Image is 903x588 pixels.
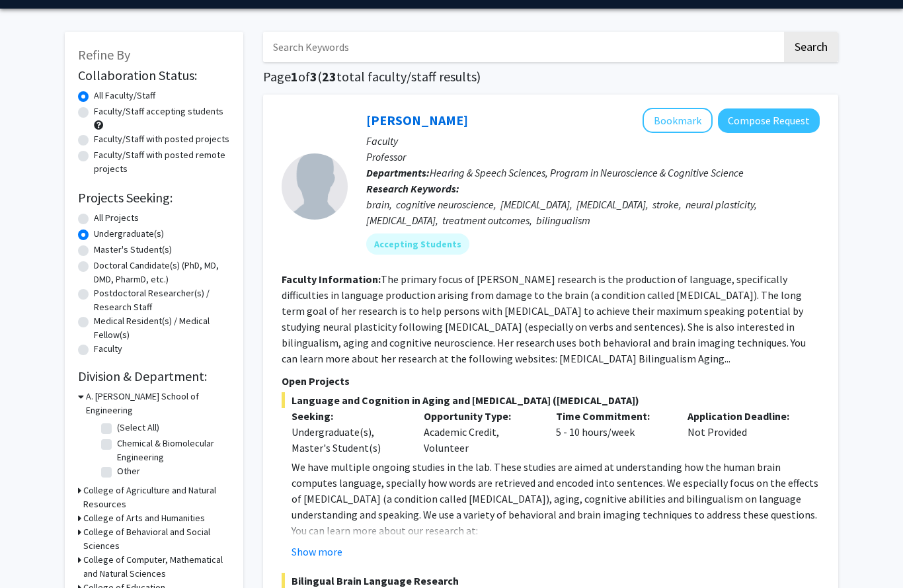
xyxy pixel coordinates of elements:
div: Not Provided [678,408,810,456]
label: Faculty/Staff with posted projects [94,132,229,146]
span: 23 [322,68,336,85]
mat-chip: Accepting Students [366,233,469,255]
iframe: Chat [10,528,56,578]
b: Research Keywords: [366,182,459,195]
label: Undergraduate(s) [94,227,164,241]
div: brain, cognitive neuroscience, [MEDICAL_DATA], [MEDICAL_DATA], stroke, neural plasticity, [MEDICA... [366,196,820,228]
b: Departments: [366,166,430,179]
button: Add Yasmeen Faroqi-Shah to Bookmarks [643,108,713,133]
p: Time Commitment: [556,408,668,424]
label: Faculty [94,342,122,356]
input: Search Keywords [263,32,782,62]
h3: A. [PERSON_NAME] School of Engineering [86,390,230,417]
h2: Division & Department: [78,368,230,384]
a: [PERSON_NAME] [366,112,468,128]
label: All Faculty/Staff [94,89,155,103]
label: All Projects [94,211,139,225]
label: (Select All) [117,421,159,435]
h3: College of Arts and Humanities [83,511,205,525]
p: Opportunity Type: [424,408,536,424]
h3: College of Agriculture and Natural Resources [83,483,230,511]
label: Other [117,464,140,478]
h1: Page of ( total faculty/staff results) [263,69,838,85]
p: We have multiple ongoing studies in the lab. These studies are aimed at understanding how the hum... [292,459,820,523]
p: Application Deadline: [687,408,800,424]
button: Compose Request to Yasmeen Faroqi-Shah [718,108,820,133]
label: Faculty/Staff accepting students [94,105,223,118]
span: Refine By [78,46,130,63]
button: Show more [292,544,342,560]
span: 1 [291,68,298,85]
h3: College of Computer, Mathematical and Natural Sciences [83,553,230,581]
span: Hearing & Speech Sciences, Program in Neuroscience & Cognitive Science [430,166,744,179]
div: Undergraduate(s), Master's Student(s) [292,424,404,456]
h2: Projects Seeking: [78,190,230,206]
label: Master's Student(s) [94,243,172,257]
h2: Collaboration Status: [78,67,230,83]
label: Postdoctoral Researcher(s) / Research Staff [94,286,230,314]
p: Faculty [366,133,820,149]
p: You can learn more about our research at: [292,523,820,538]
label: Medical Resident(s) / Medical Fellow(s) [94,314,230,342]
div: Academic Credit, Volunteer [414,408,546,456]
h3: College of Behavioral and Social Sciences [83,525,230,553]
fg-read-more: The primary focus of [PERSON_NAME] research is the production of language, specifically difficult... [282,273,806,365]
label: Chemical & Biomolecular Engineering [117,437,227,464]
p: Professor [366,149,820,165]
span: 3 [310,68,317,85]
label: Faculty/Staff with posted remote projects [94,148,230,176]
b: Faculty Information: [282,273,381,286]
p: Seeking: [292,408,404,424]
div: 5 - 10 hours/week [546,408,678,456]
label: Doctoral Candidate(s) (PhD, MD, DMD, PharmD, etc.) [94,259,230,286]
span: Language and Cognition in Aging and [MEDICAL_DATA] ([MEDICAL_DATA]) [282,392,820,408]
p: Open Projects [282,373,820,389]
button: Search [784,32,838,62]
